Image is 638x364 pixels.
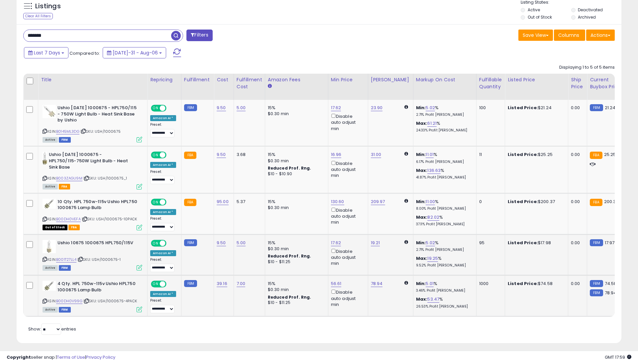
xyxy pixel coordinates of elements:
[150,216,176,231] div: Preset:
[604,151,616,158] span: 25.25
[427,214,439,221] a: 82.02
[268,246,323,252] div: $0.30 min
[416,288,471,293] p: 3.46% Profit [PERSON_NAME]
[416,105,426,111] b: Min:
[150,115,176,121] div: Amazon AI *
[59,184,70,189] span: FBA
[268,240,323,246] div: 15%
[59,265,71,271] span: FBM
[268,199,323,205] div: 15%
[590,152,602,159] small: FBA
[427,120,437,127] a: 61.21
[371,151,381,158] a: 31.00
[268,76,325,83] div: Amazon Fees
[426,105,435,111] a: 5.02
[426,151,434,158] a: 11.01
[331,160,363,179] div: Disable auto adjust min
[57,354,85,360] a: Terms of Use
[605,105,616,111] span: 21.24
[331,240,341,246] a: 17.62
[404,152,408,156] i: Calculated using Dynamic Max Price.
[59,137,71,143] span: FBM
[43,307,58,313] span: All listings currently available for purchase on Amazon
[426,198,435,205] a: 11.00
[43,265,58,271] span: All listings currently available for purchase on Amazon
[427,296,439,303] a: 53.47
[41,76,145,83] div: Title
[416,304,471,309] p: 26.53% Profit [PERSON_NAME]
[184,239,197,246] small: FBM
[150,291,176,297] div: Amazon AI *
[554,30,585,41] button: Columns
[43,184,58,189] span: All listings currently available for purchase on Amazon
[518,30,553,41] button: Save View
[508,151,538,158] b: Listed Price:
[86,354,115,360] a: Privacy Policy
[43,105,56,118] img: 41wJYfTe89L._SL40_.jpg
[331,112,363,132] div: Disable auto adjust min
[416,76,474,83] div: Markup on Cost
[590,289,603,296] small: FBM
[559,64,615,71] div: Displaying 1 to 5 of 5 items
[268,171,323,177] div: $10 - $10.90
[571,152,582,158] div: 0.00
[150,170,176,184] div: Preset:
[268,253,311,259] b: Reduced Prof. Rng.
[43,152,142,188] div: ASIN:
[23,13,53,19] div: Clear All Filters
[371,198,385,205] a: 209.97
[331,105,341,111] a: 17.62
[605,290,617,296] span: 78.94
[217,198,229,205] a: 95.00
[268,205,323,211] div: $0.30 min
[508,76,565,83] div: Listed Price
[590,199,602,206] small: FBA
[43,199,142,230] div: ASIN:
[331,288,363,308] div: Disable auto adjust min
[586,30,615,41] button: Actions
[508,240,538,246] b: Listed Price:
[217,151,226,158] a: 9.50
[416,248,471,252] p: 2.71% Profit [PERSON_NAME]
[508,280,538,287] b: Listed Price:
[152,240,160,246] span: ON
[150,162,176,168] div: Amazon AI *
[184,199,196,206] small: FBA
[416,222,471,227] p: 37.11% Profit [PERSON_NAME]
[184,76,211,83] div: Fulfillment
[479,76,502,90] div: Fulfillable Quantity
[186,30,212,41] button: Filters
[24,47,68,58] button: Last 7 Days
[113,49,158,56] span: [DATE]-31 - Aug-06
[165,152,176,158] span: OFF
[416,152,471,164] div: %
[416,167,428,174] b: Max:
[416,112,471,117] p: 2.71% Profit [PERSON_NAME]
[28,326,76,332] span: Show: entries
[479,281,500,287] div: 1000
[237,280,246,287] a: 7.00
[416,296,471,309] div: %
[331,76,365,83] div: Min Price
[571,76,584,90] div: Ship Price
[150,250,176,256] div: Amazon AI *
[416,128,471,133] p: 24.33% Profit [PERSON_NAME]
[57,281,138,295] b: 4 Qty. HPL 750w-115v Ushio HPL750 1000675 Lamp Bulb
[571,281,582,287] div: 0.00
[331,151,342,158] a: 16.96
[56,216,81,222] a: B00DH0VEFA
[184,152,196,159] small: FBA
[508,240,563,246] div: $17.98
[590,76,624,90] div: Current Buybox Price
[7,354,115,361] div: seller snap | |
[165,281,176,287] span: OFF
[416,168,471,180] div: %
[416,120,428,126] b: Max:
[268,83,272,89] small: Amazon Fees.
[43,281,56,291] img: 31t2n5DDrmL._SL40_.jpg
[43,281,142,312] div: ASIN:
[150,298,176,313] div: Preset:
[237,105,246,111] a: 5.00
[571,105,582,111] div: 0.00
[371,105,383,111] a: 23.90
